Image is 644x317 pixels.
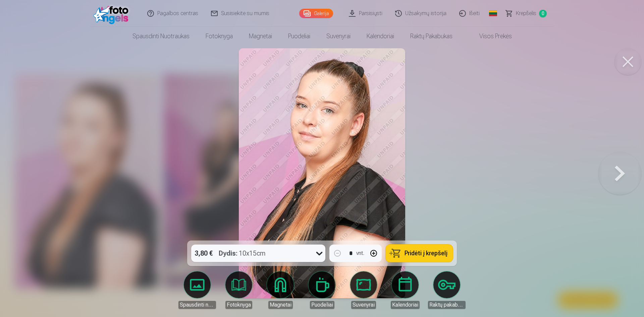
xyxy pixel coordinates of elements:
a: Kalendoriai [359,27,402,46]
strong: Dydis : [219,249,237,258]
a: Raktų pakabukas [402,27,461,46]
a: Magnetai [241,27,280,46]
a: Fotoknyga [198,27,241,46]
span: Pridėti į krepšelį [405,250,447,256]
div: vnt. [356,249,364,257]
a: Puodeliai [280,27,318,46]
a: Spausdinti nuotraukas [124,27,198,46]
div: 10x15cm [219,245,266,262]
span: 0 [539,10,547,17]
span: Krepšelis [516,9,536,17]
a: Suvenyrai [318,27,359,46]
button: Pridėti į krepšelį [386,245,453,262]
a: Galerija [299,9,333,18]
div: 3,80 € [191,245,216,262]
a: Visos prekės [461,27,520,46]
img: /fa2 [93,3,132,24]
